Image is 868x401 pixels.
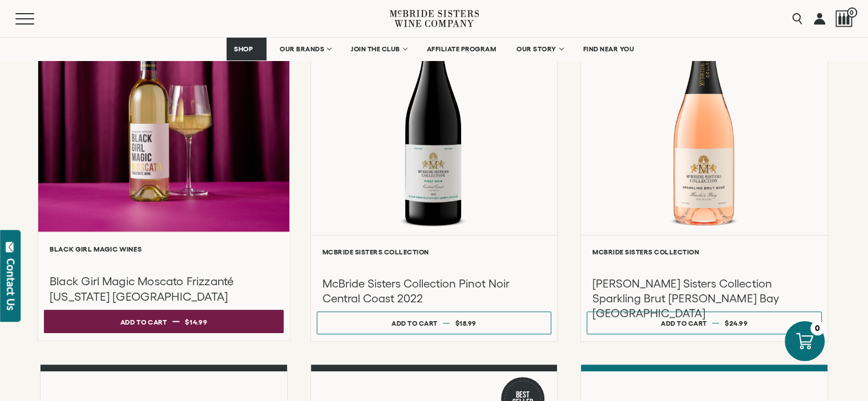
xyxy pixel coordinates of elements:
[725,319,748,327] span: $24.99
[583,45,635,53] span: FIND NEAR YOU
[351,45,400,53] span: JOIN THE CLUB
[322,248,546,256] h6: McBride Sisters Collection
[5,258,17,310] div: Contact Us
[227,38,267,60] a: SHOP
[50,274,277,304] h3: Black Girl Magic Moscato Frizzanté [US_STATE] [GEOGRAPHIC_DATA]
[50,245,277,253] h6: Black Girl Magic Wines
[120,313,167,330] div: Add to cart
[509,38,570,60] a: OUR STORY
[592,248,816,256] h6: McBride Sisters Collection
[317,311,552,334] button: Add to cart $18.99
[455,319,477,327] span: $18.99
[661,315,707,331] div: Add to cart
[344,38,414,60] a: JOIN THE CLUB
[419,38,504,60] a: AFFILIATE PROGRAM
[810,321,825,335] div: 0
[185,318,207,325] span: $14.99
[847,7,857,18] span: 0
[322,276,546,306] h3: McBride Sisters Collection Pinot Noir Central Coast 2022
[576,38,642,60] a: FIND NEAR YOU
[234,45,253,53] span: SHOP
[391,315,438,331] div: Add to cart
[280,45,324,53] span: OUR BRANDS
[587,311,822,334] button: Add to cart $24.99
[592,276,816,321] h3: [PERSON_NAME] Sisters Collection Sparkling Brut [PERSON_NAME] Bay [GEOGRAPHIC_DATA]
[272,38,338,60] a: OUR BRANDS
[516,45,556,53] span: OUR STORY
[44,310,284,333] button: Add to cart $14.99
[15,13,56,25] button: Mobile Menu Trigger
[427,45,496,53] span: AFFILIATE PROGRAM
